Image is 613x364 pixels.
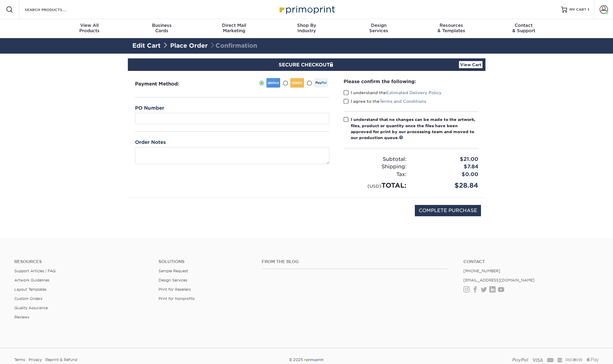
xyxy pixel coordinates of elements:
[198,19,270,38] a: Direct MailMarketing
[53,19,126,38] a: View AllProducts
[279,62,335,68] span: SECURE CHECKOUT
[159,278,187,282] a: Design Services
[339,155,411,163] div: Subtotal:
[411,171,483,178] div: $0.00
[170,42,208,49] a: Place Order
[270,23,343,33] div: Industry
[14,306,48,310] a: Quality Assurance
[303,357,324,362] img: Primoprint
[415,205,481,216] input: COMPLETE PURCHASE
[339,171,411,178] div: Tax:
[569,7,586,12] span: MY CART
[270,23,343,28] span: Shop By
[339,181,411,190] div: TOTAL:
[343,19,415,38] a: DesignServices
[386,90,442,95] a: Estimated Delivery Policy
[209,42,257,49] span: Confirmation
[463,269,500,273] a: [PHONE_NUMBER]
[277,3,336,16] img: Primoprint
[415,23,488,33] div: & Templates
[411,155,483,163] div: $21.00
[415,23,488,28] span: Resources
[367,183,381,189] small: (USD)
[343,23,415,28] span: Design
[159,287,191,292] a: Print for Resellers
[344,78,478,85] div: Please confirm the following:
[159,259,253,264] h4: Solutions
[14,259,150,264] h4: Resources
[53,23,126,33] div: Products
[488,23,560,28] span: Contact
[14,287,46,292] a: Layout Templates
[415,19,488,38] a: Resources& Templates
[198,23,270,28] span: Direct Mail
[14,296,42,301] a: Custom Orders
[159,296,195,301] a: Print for Nonprofits
[344,90,442,96] label: I understand the
[135,81,194,87] h3: Payment Method:
[14,278,49,282] a: Artwork Guidelines
[588,7,589,12] span: 1
[488,19,560,38] a: Contact& Support
[459,61,482,68] a: View Cart
[159,269,188,273] a: Sample Request
[380,99,426,104] a: Terms and Conditions
[125,23,198,28] span: Business
[135,139,166,146] label: Order Notes
[344,98,426,104] label: I agree to the
[411,163,483,171] div: $7.84
[24,6,82,13] input: SEARCH PRODUCTS.....
[53,23,126,28] span: View All
[351,116,478,141] div: I understand that no changes can be made to the artwork, files, product or quantity once the file...
[132,42,161,49] a: Edit Cart
[270,19,343,38] a: Shop ByIndustry
[411,181,483,190] div: $28.84
[343,23,415,33] div: Services
[463,259,599,264] a: Contact
[198,23,270,33] div: Marketing
[125,19,198,38] a: BusinessCards
[488,23,560,33] div: & Support
[262,259,447,264] h4: From the Blog
[125,23,198,33] div: Cards
[14,315,29,319] a: Reviews
[463,278,535,282] a: [EMAIL_ADDRESS][DOMAIN_NAME]
[14,269,56,273] a: Support Articles | FAQ
[135,105,164,112] label: PO Number
[339,163,411,171] div: Shipping:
